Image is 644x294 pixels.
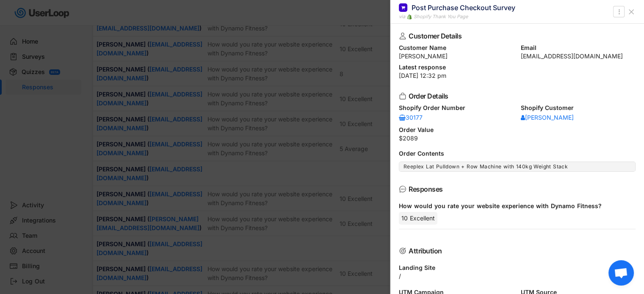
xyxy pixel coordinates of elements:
[412,3,515,12] div: Post Purchase Checkout Survey
[399,265,636,271] div: Landing Site
[409,33,622,39] div: Customer Details
[399,73,636,79] div: [DATE] 12:32 pm
[521,53,636,59] div: [EMAIL_ADDRESS][DOMAIN_NAME]
[407,14,412,19] img: 1156660_ecommerce_logo_shopify_icon%20%281%29.png
[521,105,636,111] div: Shopify Customer
[399,53,514,59] div: [PERSON_NAME]
[399,105,514,111] div: Shopify Order Number
[399,212,437,225] div: 10 Excellent
[399,113,424,122] a: 30177
[404,163,631,170] div: Reeplex Lat Pulldown + Row Machine with 140kg Weight Stack
[399,127,636,133] div: Order Value
[399,151,636,157] div: Order Contents
[399,64,636,70] div: Latest response
[399,202,629,210] div: How would you rate your website experience with Dynamo Fitness?
[521,45,636,51] div: Email
[615,7,623,17] button: 
[399,13,405,20] div: via
[521,113,574,122] a: [PERSON_NAME]
[409,93,622,99] div: Order Details
[521,115,574,121] div: [PERSON_NAME]
[409,186,622,192] div: Responses
[618,7,620,16] text: 
[414,13,468,20] div: Shopify Thank You Page
[399,115,424,121] div: 30177
[399,135,636,141] div: $2089
[399,45,514,51] div: Customer Name
[608,260,634,286] div: Open chat
[409,247,622,254] div: Attribution
[399,273,636,279] div: /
